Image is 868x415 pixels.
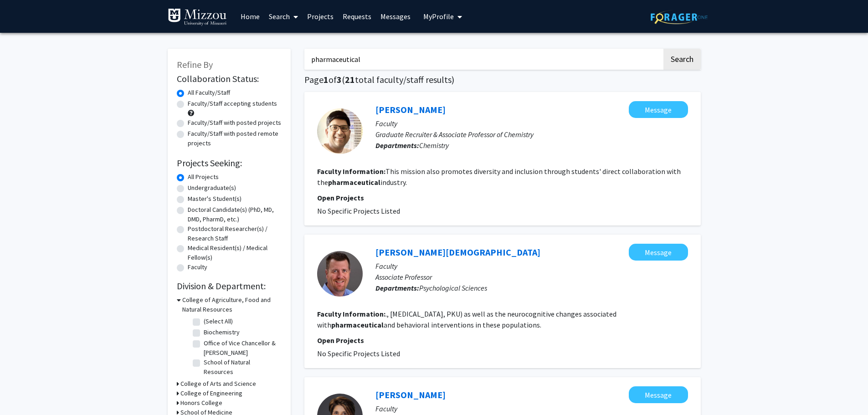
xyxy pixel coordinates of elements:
[651,10,708,24] img: ForagerOne Logo
[204,328,240,337] label: Biochemistry
[338,0,376,32] a: Requests
[204,338,279,358] label: Office of Vice Chancellor & [PERSON_NAME]
[317,309,616,329] fg-read-more: ., [MEDICAL_DATA], PKU) as well as the neurocognitive changes associated with and behavioral inte...
[345,74,355,85] span: 21
[375,283,419,292] b: Departments:
[375,141,419,150] b: Departments:
[324,74,329,85] span: 1
[236,0,264,32] a: Home
[180,379,256,389] h3: College of Arts and Science
[177,59,213,70] span: Refine By
[317,192,688,203] p: Open Projects
[629,386,688,403] button: Message Smita Saxena
[376,0,415,32] a: Messages
[423,12,454,21] span: My Profile
[188,118,281,128] label: Faculty/Staff with posted projects
[204,317,233,326] label: (Select All)
[188,194,241,204] label: Master's Student(s)
[337,74,342,85] span: 3
[177,158,282,169] h2: Projects Seeking:
[331,320,384,329] b: pharmaceutical
[182,295,282,314] h3: College of Agriculture, Food and Natural Resources
[317,335,688,346] p: Open Projects
[629,101,688,118] button: Message Sachin Handa
[188,205,282,224] label: Doctoral Candidate(s) (PhD, MD, DMD, PharmD, etc.)
[188,99,277,108] label: Faculty/Staff accepting students
[188,262,207,272] label: Faculty
[7,374,39,408] iframe: Chat
[188,88,230,97] label: All Faculty/Staff
[419,283,487,292] span: Psychological Sciences
[177,73,282,84] h2: Collaboration Status:
[375,389,446,400] a: [PERSON_NAME]
[317,206,400,215] span: No Specific Projects Listed
[663,49,701,70] button: Search
[304,49,662,70] input: Search Keywords
[303,0,338,32] a: Projects
[180,389,242,398] h3: College of Engineering
[168,8,227,26] img: University of Missouri Logo
[317,167,385,176] b: Faculty Information:
[317,349,400,358] span: No Specific Projects Listed
[375,261,688,272] p: Faculty
[375,118,688,129] p: Faculty
[188,172,219,182] label: All Projects
[264,0,303,32] a: Search
[188,243,282,262] label: Medical Resident(s) / Medical Fellow(s)
[375,129,688,140] p: Graduate Recruiter & Associate Professor of Chemistry
[304,74,701,85] h1: Page of ( total faculty/staff results)
[188,183,236,193] label: Undergraduate(s)
[375,104,446,115] a: [PERSON_NAME]
[317,167,681,187] fg-read-more: This mission also promotes diversity and inclusion through students' direct collaboration with th...
[375,272,688,282] p: Associate Professor
[375,246,540,258] a: [PERSON_NAME][DEMOGRAPHIC_DATA]
[204,358,279,377] label: School of Natural Resources
[419,141,449,150] span: Chemistry
[317,309,385,318] b: Faculty Information:
[188,129,282,148] label: Faculty/Staff with posted remote projects
[177,281,282,292] h2: Division & Department:
[180,398,222,408] h3: Honors College
[328,178,380,187] b: pharmaceutical
[629,244,688,261] button: Message Shawn Christ
[188,224,282,243] label: Postdoctoral Researcher(s) / Research Staff
[375,403,688,414] p: Faculty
